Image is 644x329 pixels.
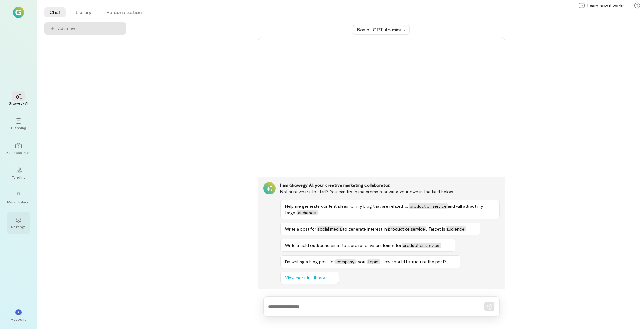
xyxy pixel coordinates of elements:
span: . [466,226,467,231]
button: View more in Library [280,272,339,284]
span: Learn how it works [587,2,625,9]
li: Personalization [102,7,147,17]
div: Settings [11,224,26,229]
div: Business Plan [6,150,31,155]
a: Marketplace [7,187,30,209]
span: product or service [409,203,448,209]
div: Growegy AI [9,101,29,106]
button: Write a post forsocial mediato generate interest inproduct or service. Target isaudience. [280,223,480,235]
button: I’m writing a blog post forcompanyabouttopic. How should I structure the post? [280,255,460,268]
span: . [441,243,442,248]
div: Marketplace [7,199,30,204]
span: View more in Library [285,275,325,281]
a: Settings [7,212,30,234]
div: I am Growegy AI, your creative marketing collaborator. [280,182,500,188]
span: about [356,259,367,264]
button: Help me generate content ideas for my blog that are related toproduct or serviceand will attract ... [280,200,500,219]
li: Chat [44,7,66,17]
a: Growegy AI [7,88,30,110]
div: Account [11,317,26,322]
span: product or service [402,243,441,248]
span: . Target is [426,226,446,231]
a: Planning [7,113,30,135]
button: Write a cold outbound email to a prospective customer forproduct or service. [280,239,455,252]
span: audience [446,226,466,231]
span: topic [367,259,380,264]
span: . [318,210,318,215]
span: I’m writing a blog post for [285,259,335,264]
span: to generate interest in [343,226,387,231]
a: Business Plan [7,138,30,160]
span: . How should I structure the post? [380,259,447,264]
span: and will attract my target [285,203,483,215]
span: company [335,259,356,264]
span: Write a post for [285,226,317,231]
div: Not sure where to start? You can try these prompts or write your own in the field below. [280,188,500,195]
a: Funding [7,162,30,185]
div: Planning [11,125,26,130]
span: audience [297,210,318,215]
span: product or service [387,226,426,231]
div: *Account [7,304,30,327]
li: Library [71,7,97,17]
div: Funding [12,175,25,180]
span: social media [317,226,343,231]
span: Add new [58,25,121,31]
span: Help me generate content ideas for my blog that are related to [285,203,409,209]
span: Write a cold outbound email to a prospective customer for [285,243,402,248]
div: Basic · GPT‑4o‑mini [357,27,401,33]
